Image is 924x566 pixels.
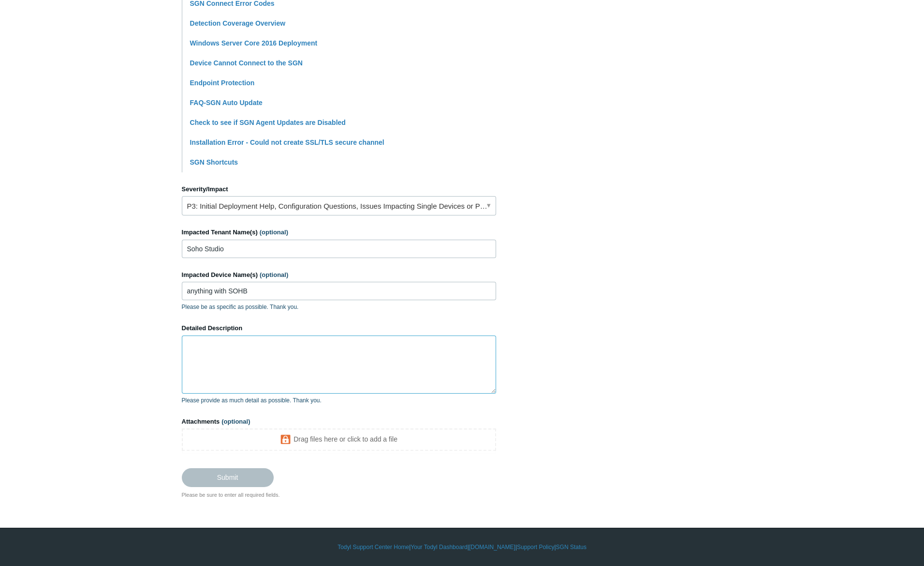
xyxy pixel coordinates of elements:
a: SGN Status [556,543,587,551]
div: Please be sure to enter all required fields. [182,491,496,499]
a: SGN Shortcuts [190,158,238,166]
a: Endpoint Protection [190,79,255,87]
label: Detailed Description [182,323,496,333]
span: (optional) [260,229,288,236]
a: Installation Error - Could not create SSL/TLS secure channel [190,138,384,146]
a: Windows Server Core 2016 Deployment [190,39,318,47]
a: Detection Coverage Overview [190,19,286,27]
a: Support Policy [517,543,554,551]
p: Please provide as much detail as possible. Thank you. [182,396,496,405]
label: Impacted Device Name(s) [182,270,496,280]
a: FAQ-SGN Auto Update [190,99,263,107]
div: | | | | [182,543,743,551]
p: Please be as specific as possible. Thank you. [182,303,496,311]
span: (optional) [221,418,250,425]
input: Submit [182,468,274,487]
a: [DOMAIN_NAME] [469,543,515,551]
a: Todyl Support Center Home [337,543,409,551]
a: P3: Initial Deployment Help, Configuration Questions, Issues Impacting Single Devices or Past Out... [182,196,496,215]
a: Device Cannot Connect to the SGN [190,59,303,67]
label: Severity/Impact [182,184,496,194]
label: Impacted Tenant Name(s) [182,228,496,237]
span: (optional) [260,271,288,278]
label: Attachments [182,417,496,427]
a: Your Todyl Dashboard [411,543,467,551]
a: Check to see if SGN Agent Updates are Disabled [190,119,346,126]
